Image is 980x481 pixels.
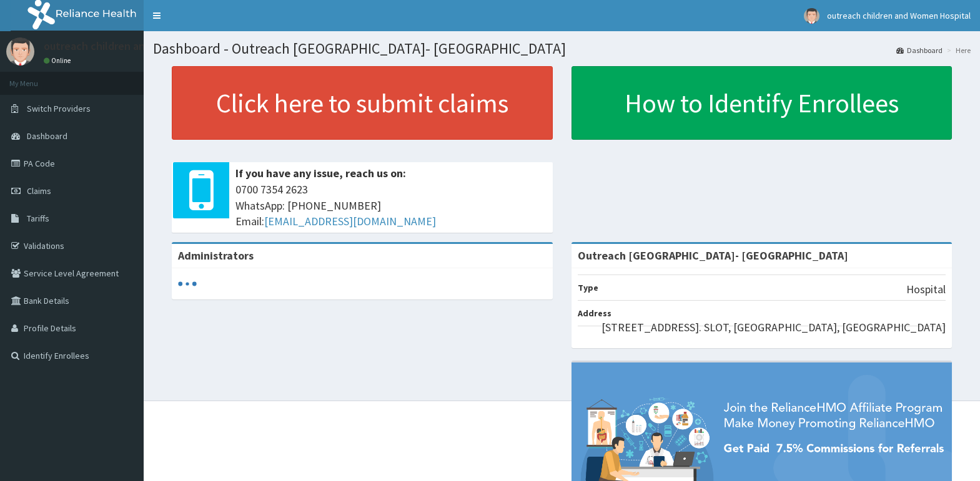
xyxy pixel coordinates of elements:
span: Dashboard [27,130,67,142]
span: 0700 7354 2623 WhatsApp: [PHONE_NUMBER] Email: [235,182,547,230]
p: Hospital [906,281,946,298]
svg: audio-loading [178,275,197,293]
p: outreach children and Women Hospital [44,41,234,52]
span: Claims [27,185,51,197]
b: Administrators [178,248,254,263]
li: Here [944,45,971,56]
a: Click here to submit claims [172,66,553,140]
strong: Outreach [GEOGRAPHIC_DATA]- [GEOGRAPHIC_DATA] [578,248,848,263]
span: outreach children and Women Hospital [827,10,971,21]
a: Online [44,56,74,65]
p: [STREET_ADDRESS]. SLOT, [GEOGRAPHIC_DATA], [GEOGRAPHIC_DATA] [601,319,946,336]
h1: Dashboard - Outreach [GEOGRAPHIC_DATA]- [GEOGRAPHIC_DATA] [153,41,971,57]
b: Address [578,308,611,319]
a: [EMAIL_ADDRESS][DOMAIN_NAME] [264,214,436,228]
span: Tariffs [27,213,49,224]
b: Type [578,282,598,293]
img: User Image [6,37,34,66]
a: How to Identify Enrollees [572,66,953,140]
span: Switch Providers [27,103,91,114]
a: Dashboard [896,45,943,56]
img: User Image [804,8,819,24]
b: If you have any issue, reach us on: [235,166,406,180]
